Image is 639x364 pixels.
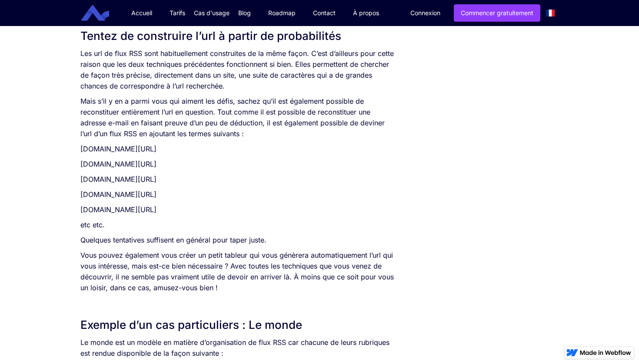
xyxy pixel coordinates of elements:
[87,5,116,21] a: home
[80,159,396,170] p: [DOMAIN_NAME][URL]
[80,48,396,92] p: Les url de flux RSS sont habituellement construites de la même façon. C’est d’ailleurs pour cette...
[80,250,396,293] p: Vous pouvez également vous créer un petit tableur qui vous génèrera automatiquement l’url qui vou...
[454,4,540,22] a: Commencer gratuitement
[80,337,396,359] p: Le monde est un modèle en matière d’organisation de flux RSS car chacune de leurs rubriques est r...
[404,5,447,21] a: Connexion
[580,350,631,355] img: Made in Webflow
[80,204,396,215] p: [DOMAIN_NAME][URL]
[80,189,396,200] p: [DOMAIN_NAME][URL]
[80,96,396,139] p: Mais s’il y en a parmi vous qui aiment les défis, sachez qu’il est également possible de reconsti...
[80,174,396,185] p: [DOMAIN_NAME][URL]
[80,298,396,308] p: ‍
[80,317,396,333] h2: Exemple d’un cas particuliers : Le monde
[80,220,396,230] p: etc etc.
[80,144,396,154] p: [DOMAIN_NAME][URL]
[80,235,396,246] p: Quelques tentatives suffisent en général pour taper juste.
[194,9,230,17] div: Cas d'usage
[80,28,396,44] h2: Tentez de construire l’url à partir de probabilités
